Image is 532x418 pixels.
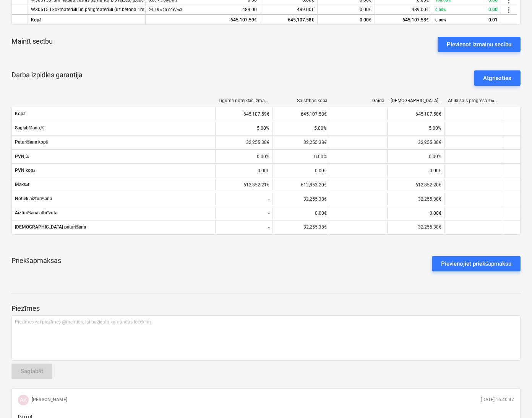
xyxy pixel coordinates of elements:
div: Atlikušais progresa ziņojums [448,98,499,104]
div: 5.00% [272,122,330,134]
p: [PERSON_NAME] [32,397,67,403]
div: 32,255.38€ [272,193,330,205]
div: 5.00% [387,122,444,134]
div: 0.00% [272,150,330,163]
button: Pievienojiet priekšapmaksu [432,256,521,271]
div: Līgumā noteiktās izmaksas [219,98,270,104]
div: [DEMOGRAPHIC_DATA] izmaksas [391,98,442,103]
p: [DATE] 16:40:47 [481,397,514,403]
span: Maksāt [15,182,212,188]
div: 0.00% [387,150,444,163]
div: 645,107.58€ [272,108,330,120]
span: Notiek aizturēšana [15,196,212,202]
p: 32,255.38€ [418,224,441,230]
div: Pievienojiet priekšapmaksu [441,259,512,269]
div: 645,107.58€ [260,15,318,24]
div: 0.01 [435,15,498,25]
div: - [215,207,272,219]
div: 0.00% [215,150,272,163]
div: 32,255.38€ [387,136,444,149]
span: AK [20,397,27,403]
div: 645,107.58€ [375,15,432,24]
div: - [215,193,272,205]
div: 612,852.20€ [387,179,444,191]
span: Saglabāšana,% [15,125,212,131]
div: Gaida [333,98,384,103]
div: 0.00€ [272,207,330,219]
button: Atgriezties [474,70,521,86]
span: 489.00€ [412,7,429,12]
p: Mainīt secību [11,37,53,46]
p: 32,255.38€ [303,224,327,230]
small: 24.45 × 20.00€ / m3 [149,8,182,12]
div: Saistības kopā [276,98,327,104]
span: PVN kopā [15,168,212,173]
p: Priekšapmaksas [11,256,61,271]
div: 0.00€ [318,15,375,24]
div: 0.00€ [215,165,272,177]
div: 612,852.20€ [272,179,330,191]
span: PVN,% [15,154,212,159]
small: 0.00% [435,8,446,12]
div: 489.00 [149,5,257,15]
iframe: Chat Widget [494,381,532,418]
span: Paturēšana kopā [15,139,212,145]
div: W305150 kokmateriāli un palīgmateriāli (uz betona 1m3) (pēdējoreiz rediģēts [DATE]) [31,5,142,15]
div: Atgriezties [483,73,511,83]
span: [DEMOGRAPHIC_DATA] paturēšana [15,224,212,230]
div: 0.00€ [272,165,330,177]
span: 489.00€ [297,7,314,12]
div: 645,107.59€ [215,108,272,120]
div: 32,255.38€ [215,136,272,149]
div: 0.00€ [387,207,444,219]
span: Aizturēšana atbrīvota [15,210,212,216]
span: Kopā [15,111,212,117]
div: 5.00% [215,122,272,134]
div: Aleksandrs Kamerdinerovs [18,395,29,405]
div: 612,852.21€ [215,179,272,191]
div: Pievienot izmaiņu secību [447,39,511,49]
div: 0.00 [435,5,498,15]
div: 645,107.58€ [387,108,444,120]
span: 0.00€ [360,7,371,12]
div: - [215,221,272,233]
div: 32,255.38€ [387,193,444,205]
span: more_vert [504,5,513,14]
div: 645,107.59€ [146,15,260,24]
div: 0.00€ [387,165,444,177]
p: Piezīmes [11,304,521,313]
button: Pievienot izmaiņu secību [438,37,521,52]
div: Kopā [28,15,146,24]
small: 0.00% [435,18,446,22]
div: 32,255.38€ [272,136,330,149]
p: Darba izpidles garantija [11,70,83,86]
